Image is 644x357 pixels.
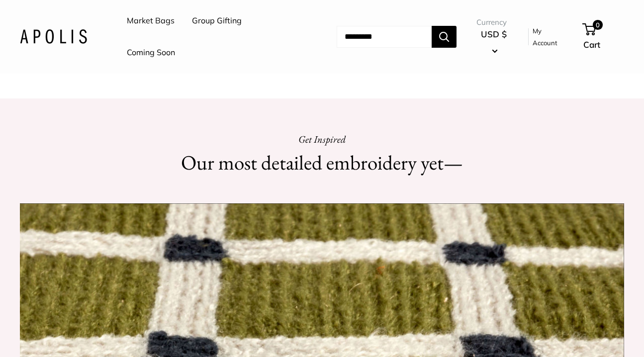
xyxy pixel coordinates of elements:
[127,45,175,60] a: Coming Soon
[20,29,87,44] img: Apolis
[476,15,511,29] span: Currency
[583,39,600,50] span: Cart
[476,26,511,58] button: USD $
[481,29,507,39] span: USD $
[171,148,473,178] h2: Our most detailed embroidery yet—
[337,26,432,48] input: Search...
[127,13,175,28] a: Market Bags
[583,21,624,53] a: 0 Cart
[171,130,473,148] p: Get Inspired
[593,20,603,30] span: 0
[192,13,242,28] a: Group Gifting
[533,25,566,49] a: My Account
[432,26,457,48] button: Search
